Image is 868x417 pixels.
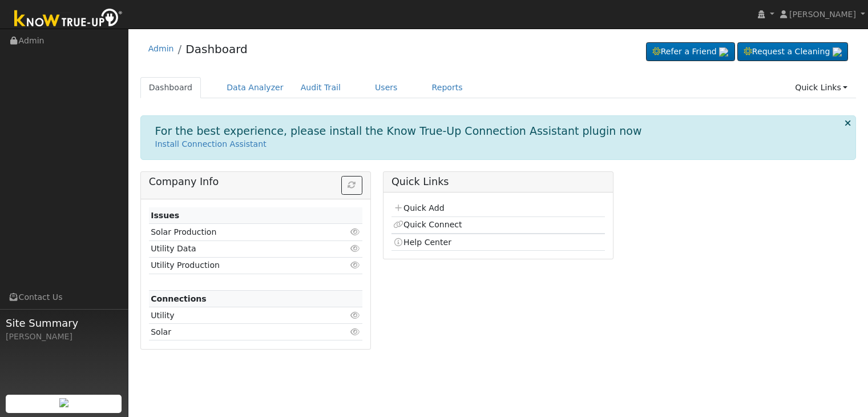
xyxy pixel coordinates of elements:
a: Install Connection Assistant [155,139,267,149]
i: Click to view [350,244,361,252]
span: Site Summary [6,315,122,331]
i: Click to view [350,228,361,236]
img: retrieve [59,398,68,407]
i: Click to view [350,311,361,319]
div: [PERSON_NAME] [6,331,122,343]
i: Click to view [350,261,361,269]
td: Solar Production [149,224,328,240]
a: Help Center [393,238,451,247]
a: Refer a Friend [646,42,735,62]
h5: Quick Links [391,176,605,188]
a: Admin [148,44,174,53]
a: Request a Cleaning [737,42,848,62]
strong: Issues [151,211,179,220]
strong: Connections [151,294,207,303]
img: retrieve [833,47,842,57]
img: Know True-Up [9,6,128,32]
a: Quick Connect [393,220,462,229]
td: Utility [149,307,328,324]
a: Reports [423,77,471,98]
i: Click to view [350,328,361,336]
h1: For the best experience, please install the Know True-Up Connection Assistant plugin now [155,125,642,138]
a: Audit Trail [292,77,349,98]
a: Quick Links [786,77,856,98]
a: Users [366,77,406,98]
a: Quick Add [393,203,444,212]
a: Dashboard [185,42,248,56]
td: Utility Data [149,240,328,257]
span: [PERSON_NAME] [789,10,856,19]
a: Data Analyzer [218,77,292,98]
td: Solar [149,324,328,340]
h5: Company Info [149,176,362,188]
img: retrieve [719,47,728,57]
a: Dashboard [140,77,201,98]
td: Utility Production [149,257,328,274]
